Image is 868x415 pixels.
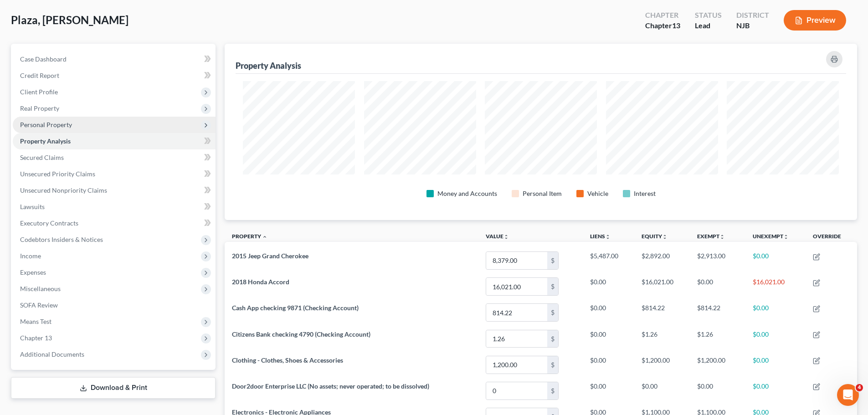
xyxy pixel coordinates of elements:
span: 4 [856,384,863,391]
a: Unsecured Priority Claims [13,166,216,182]
td: $1,200.00 [690,352,745,378]
span: Unsecured Priority Claims [20,170,95,178]
a: Lawsuits [13,199,216,215]
span: Expenses [20,268,46,276]
span: Unsecured Nonpriority Claims [20,186,107,194]
span: Cash App checking 9871 (Checking Account) [232,304,359,312]
span: 2015 Jeep Grand Cherokee [232,252,308,260]
span: Miscellaneous [20,285,61,292]
div: Property Analysis [236,60,301,71]
i: unfold_more [719,234,725,240]
span: Codebtors Insiders & Notices [20,236,103,243]
span: Chapter 13 [20,334,52,342]
td: $1.26 [690,326,745,352]
td: $0.00 [690,378,745,404]
input: 0.00 [486,382,547,400]
a: Case Dashboard [13,51,216,67]
td: $2,913.00 [690,247,745,273]
span: Door2door Enterprise LLC (No assets; never operated; to be dissolved) [232,382,429,390]
i: expand_less [262,234,267,240]
td: $0.00 [745,300,806,326]
iframe: Intercom live chat [837,384,859,406]
span: Additional Documents [20,350,84,358]
div: Status [695,10,722,20]
td: $16,021.00 [745,274,806,300]
a: Executory Contracts [13,215,216,231]
div: $ [547,278,558,295]
td: $5,487.00 [583,247,634,273]
div: Money and Accounts [437,189,497,198]
span: Property Analysis [20,137,71,145]
a: Unsecured Nonpriority Claims [13,182,216,199]
div: Personal Item [523,189,562,198]
span: Case Dashboard [20,55,67,63]
a: Valueunfold_more [486,233,509,240]
td: $1.26 [634,326,690,352]
div: District [736,10,769,20]
div: Lead [695,20,722,31]
i: unfold_more [503,234,509,240]
span: Personal Property [20,121,72,128]
td: $16,021.00 [634,274,690,300]
span: Means Test [20,318,51,325]
input: 0.00 [486,330,547,348]
div: NJB [736,20,769,31]
div: Chapter [645,10,680,20]
td: $814.22 [634,300,690,326]
span: Lawsuits [20,203,45,210]
div: $ [547,252,558,269]
span: 2018 Honda Accord [232,278,289,286]
input: 0.00 [486,304,547,321]
input: 0.00 [486,252,547,269]
a: Equityunfold_more [642,233,668,240]
a: SOFA Review [13,297,216,313]
span: Executory Contracts [20,219,78,227]
td: $0.00 [583,326,634,352]
a: Download & Print [11,377,216,399]
span: Credit Report [20,72,59,79]
div: Interest [634,189,656,198]
span: 13 [672,21,680,30]
a: Property expand_less [232,233,267,240]
span: Plaza, [PERSON_NAME] [11,13,128,26]
input: 0.00 [486,278,547,295]
span: Real Property [20,104,59,112]
span: Secured Claims [20,154,64,161]
td: $0.00 [745,326,806,352]
i: unfold_more [783,234,789,240]
input: 0.00 [486,356,547,374]
td: $0.00 [745,352,806,378]
td: $1,200.00 [634,352,690,378]
span: Clothing - Clothes, Shoes & Accessories [232,356,343,364]
a: Liensunfold_more [590,233,611,240]
div: $ [547,382,558,400]
span: Client Profile [20,88,58,96]
a: Credit Report [13,67,216,84]
td: $2,892.00 [634,247,690,273]
a: Unexemptunfold_more [753,233,789,240]
i: unfold_more [662,234,668,240]
td: $0.00 [745,247,806,273]
div: $ [547,330,558,348]
td: $0.00 [634,378,690,404]
a: Secured Claims [13,149,216,166]
div: $ [547,304,558,321]
td: $0.00 [583,300,634,326]
div: $ [547,356,558,374]
td: $814.22 [690,300,745,326]
a: Exemptunfold_more [697,233,725,240]
td: $0.00 [583,274,634,300]
i: unfold_more [605,234,611,240]
span: SOFA Review [20,301,58,309]
td: $0.00 [745,378,806,404]
th: Override [806,227,857,248]
button: Preview [784,10,846,31]
span: Income [20,252,41,260]
td: $0.00 [583,352,634,378]
div: Vehicle [587,189,608,198]
a: Property Analysis [13,133,216,149]
td: $0.00 [583,378,634,404]
span: Citizens Bank checking 4790 (Checking Account) [232,330,370,338]
div: Chapter [645,20,680,31]
td: $0.00 [690,274,745,300]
